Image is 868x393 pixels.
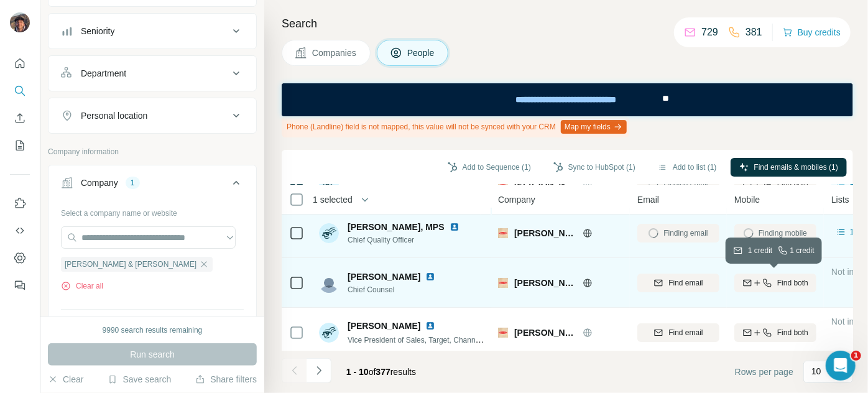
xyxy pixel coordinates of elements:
img: LinkedIn logo [450,222,459,232]
div: Company [81,177,118,189]
span: Chief Counsel [348,284,440,295]
span: [PERSON_NAME] & [PERSON_NAME] [514,326,576,339]
span: 1 - 10 [346,367,369,377]
button: Department [48,58,256,88]
span: Find both [777,327,808,338]
span: Find emails & mobiles (1) [754,162,838,173]
button: Buy credits [783,24,841,41]
button: Feedback [10,274,30,297]
div: Select a company name or website [61,203,244,219]
span: 377 [376,367,390,377]
button: Save search [108,373,171,386]
span: Companies [312,47,358,59]
button: Clear [48,373,83,386]
div: Seniority [81,25,114,37]
h4: Search [282,15,853,32]
div: Department [81,67,126,80]
span: Email [637,193,659,206]
span: Rows per page [735,366,793,378]
button: Find emails & mobiles (1) [731,158,847,177]
span: 1 list [850,226,866,238]
img: LinkedIn logo [425,321,435,331]
button: My lists [10,134,30,157]
button: Find email [637,323,719,342]
span: [PERSON_NAME], MPS [348,221,445,233]
img: LinkedIn logo [425,272,435,282]
button: Find both [734,274,816,292]
span: [PERSON_NAME] & [PERSON_NAME] [514,277,576,289]
span: Mobile [734,193,760,206]
img: Logo of Melissa & Doug [498,328,508,338]
div: 9990 search results remaining [103,325,203,336]
img: Avatar [319,323,339,343]
span: Chief Quality Officer [348,234,464,246]
div: 1 [126,177,140,188]
span: People [407,47,436,59]
button: Personal location [48,101,256,131]
button: Find both [734,323,816,342]
img: Logo of Melissa & Doug [498,278,508,288]
p: 381 [746,25,762,40]
button: Add to Sequence (1) [439,158,540,177]
span: of [369,367,376,377]
span: Find email [668,327,703,338]
button: Clear all [61,280,103,292]
button: Use Surfe on LinkedIn [10,192,30,215]
p: Company information [48,146,257,157]
button: Search [10,80,30,102]
span: Find both [777,277,808,289]
span: [PERSON_NAME] & [PERSON_NAME] [514,227,576,239]
iframe: Banner [282,83,853,116]
button: Add to list (1) [649,158,726,177]
button: Seniority [48,16,256,46]
span: Vice President of Sales, Target, Channel & Independent Specialty [348,335,564,344]
span: 1 selected [313,193,353,206]
button: Use Surfe API [10,220,30,242]
img: Logo of Melissa & Doug [498,228,508,238]
span: Find email [668,277,703,289]
button: Dashboard [10,247,30,269]
button: Share filters [195,373,257,386]
span: [PERSON_NAME] [348,272,420,282]
span: 1 [851,351,861,361]
button: Company1 [48,168,256,203]
div: Personal location [81,109,147,122]
img: Avatar [10,12,30,32]
button: Enrich CSV [10,107,30,129]
div: Phone (Landline) field is not mapped, this value will not be synced with your CRM [282,116,629,137]
span: [PERSON_NAME] & [PERSON_NAME] [65,259,196,270]
button: Sync to HubSpot (1) [545,158,644,177]
p: 10 [811,365,821,377]
button: Navigate to next page [307,358,331,383]
span: [PERSON_NAME] [348,320,420,332]
iframe: Intercom live chat [826,351,856,381]
button: Find email [637,274,719,292]
span: results [346,367,416,377]
img: Avatar [319,223,339,243]
span: Lists [831,193,849,206]
span: Company [498,193,535,206]
button: Map my fields [561,120,627,134]
p: 729 [701,25,718,40]
img: Avatar [319,273,339,293]
button: Quick start [10,52,30,75]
